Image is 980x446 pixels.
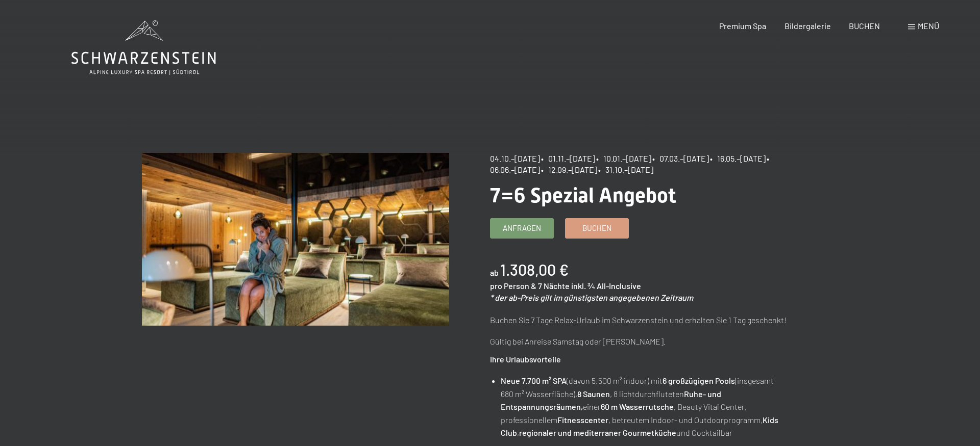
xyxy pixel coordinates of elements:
[490,153,540,163] span: 04.10.–[DATE]
[541,153,595,163] span: • 01.11.–[DATE]
[491,219,553,238] a: Anfragen
[596,153,651,163] span: • 10.01.–[DATE]
[849,21,880,31] a: BUCHEN
[577,389,610,399] strong: 8 Saunen
[719,21,766,31] a: Premium Spa
[598,165,653,174] span: • 31.10.–[DATE]
[503,223,541,233] span: Anfragen
[500,260,569,279] b: 1.308,00 €
[538,281,570,291] span: 7 Nächte
[501,376,567,385] strong: Neue 7.700 m² SPA
[571,281,641,291] span: inkl. ¾ All-Inclusive
[557,415,608,425] strong: Fitnesscenter
[501,374,798,439] li: (davon 5.500 m² indoor) mit (insgesamt 680 m² Wasserfläche), , 8 lichtdurchfluteten einer , Beaut...
[519,428,676,437] strong: regionaler und mediterraner Gourmetküche
[601,402,674,411] strong: 60 m Wasserrutsche
[652,153,709,163] span: • 07.03.–[DATE]
[490,293,693,302] em: * der ab-Preis gilt im günstigsten angegebenen Zeitraum
[710,153,766,163] span: • 16.05.–[DATE]
[541,165,597,174] span: • 12.09.–[DATE]
[918,21,939,31] span: Menü
[566,219,628,238] a: Buchen
[490,313,798,327] p: Buchen Sie 7 Tage Relax-Urlaub im Schwarzenstein und erhalten Sie 1 Tag geschenkt!
[490,354,561,364] strong: Ihre Urlaubsvorteile
[785,21,831,31] a: Bildergalerie
[490,281,536,291] span: pro Person &
[142,153,450,326] img: 7=6 Spezial Angebot
[663,376,735,385] strong: 6 großzügigen Pools
[490,268,499,277] span: ab
[490,335,798,348] p: Gültig bei Anreise Samstag oder [PERSON_NAME].
[582,223,611,233] span: Buchen
[490,183,676,207] span: 7=6 Spezial Angebot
